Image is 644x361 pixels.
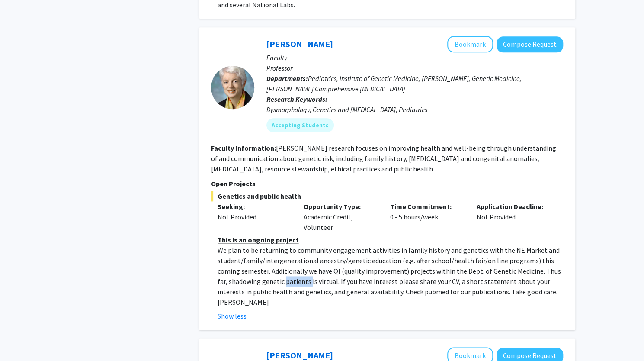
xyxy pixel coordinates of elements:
div: 0 - 5 hours/week [384,201,470,232]
fg-read-more: [PERSON_NAME] research focuses on improving health and well-being through understanding of and co... [211,144,556,173]
b: Research Keywords: [266,95,327,103]
p: We plan to be returning to community engagement activities in family history and genetics with th... [218,245,563,307]
a: [PERSON_NAME] [266,350,333,361]
mat-chip: Accepting Students [266,118,334,132]
div: Not Provided [218,212,291,222]
p: Opportunity Type: [304,201,377,212]
span: Pediatrics, Institute of Genetic Medicine, [PERSON_NAME], Genetic Medicine, [PERSON_NAME] Compreh... [266,74,522,93]
p: Open Projects [211,178,563,189]
div: Not Provided [470,201,557,232]
button: Show less [218,311,247,321]
p: Time Commitment: [390,201,464,212]
span: Genetics and public health [211,191,563,201]
div: Academic Credit, Volunteer [297,201,384,232]
p: Seeking: [218,201,291,212]
p: Professor [266,63,563,73]
iframe: Chat [6,322,37,355]
b: Departments: [266,74,308,83]
p: Faculty [266,52,563,63]
button: Add Joann Bodurtha to Bookmarks [447,36,493,52]
div: Dysmorphology, Genetics and [MEDICAL_DATA], Pediatrics [266,104,563,115]
p: Application Deadline: [477,201,550,212]
b: Faculty Information: [211,144,276,152]
button: Compose Request to Joann Bodurtha [497,36,563,52]
u: This is an ongoing project [218,235,299,244]
a: [PERSON_NAME] [266,39,333,49]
